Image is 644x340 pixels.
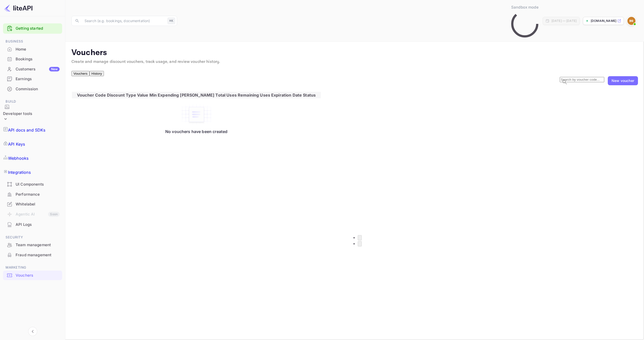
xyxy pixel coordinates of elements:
[3,165,62,179] a: Integrations
[3,271,62,280] a: Vouchers
[71,48,638,58] p: Vouchers
[16,192,60,197] div: Performance
[3,180,62,189] div: UI Components
[3,23,62,34] div: Getting started
[3,199,62,209] div: Whitelabel
[3,64,62,74] a: CustomersNew
[3,45,62,54] a: Home
[3,235,62,240] span: Security
[16,252,60,258] div: Fraud management
[8,127,46,133] p: API docs and SDKs
[237,92,270,98] th: Remaining Uses
[3,199,62,209] a: Whitelabel
[3,220,62,229] a: API Logs
[591,19,616,23] p: [DOMAIN_NAME]
[3,151,62,165] a: Webhooks
[3,190,62,199] a: Performance
[271,92,302,98] th: Expiration Date
[3,123,62,137] a: API docs and SDKs
[3,104,32,123] div: Developer tools
[16,182,60,187] div: UI Components
[3,74,62,84] div: Earnings
[16,26,60,31] a: Getting started
[28,327,37,336] button: Collapse navigation
[3,240,62,250] div: Team management
[16,273,60,278] div: Vouchers
[3,111,32,117] div: Developer tools
[3,64,62,74] div: CustomersNew
[3,54,62,64] div: Bookings
[3,137,62,151] a: API Keys
[3,45,62,54] div: Home
[3,250,62,260] a: Fraud management
[49,67,60,71] div: New
[16,47,60,52] div: Home
[180,92,215,98] th: [PERSON_NAME]
[511,5,539,10] span: Sandbox mode
[77,129,316,134] p: No vouchers have been created
[612,78,634,83] div: New voucher
[3,39,62,44] span: Business
[3,180,62,189] a: UI Components
[16,222,60,228] div: API Logs
[8,169,31,175] p: Integrations
[16,201,60,207] div: Whitelabel
[72,92,106,98] th: Voucher Code
[71,230,638,250] nav: pagination navigation
[168,18,175,24] div: ⌘K
[181,104,212,125] img: No vouchers have been created
[3,250,62,260] div: Fraud management
[3,54,62,64] a: Bookings
[358,235,362,240] button: Go to previous page
[71,59,638,65] p: Create and manage discount vouchers, track usage, and review voucher history.
[16,86,60,92] div: Commission
[3,84,62,94] div: Commission
[215,92,237,98] th: Total Uses
[560,77,604,82] input: Search by voucher code...
[16,66,60,72] div: Customers
[107,92,136,98] th: Discount Type
[149,92,179,98] th: Min Expending
[8,141,25,147] p: API Keys
[3,74,62,83] a: Earnings
[627,17,635,25] img: Eduardo Granados
[4,4,32,12] img: LiteAPI logo
[3,99,62,104] span: Build
[303,92,321,98] th: Status
[90,71,104,76] button: History
[358,241,362,246] button: Go to next page
[3,190,62,199] div: Performance
[3,240,62,249] a: Team management
[8,155,28,161] p: Webhooks
[71,71,90,76] button: Vouchers
[551,19,577,23] div: [DATE] — [DATE]
[3,84,62,94] a: Commission
[16,56,60,62] div: Bookings
[16,242,60,248] div: Team management
[3,265,62,270] span: Marketing
[137,92,149,98] th: Value
[82,16,166,26] input: Search (e.g. bookings, documentation)
[16,76,60,82] div: Earnings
